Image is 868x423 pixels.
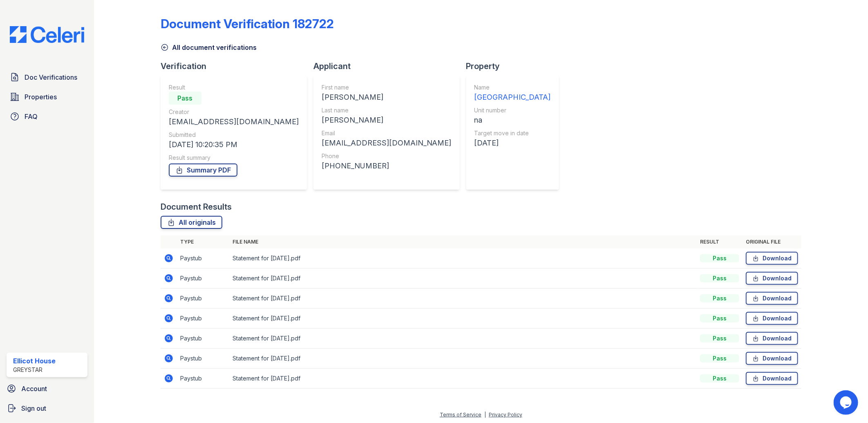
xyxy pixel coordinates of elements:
div: Result summary [169,154,299,162]
td: Paystub [177,248,229,269]
td: Statement for [DATE].pdf [229,369,697,389]
div: | [484,412,486,418]
a: Download [746,352,798,365]
div: Pass [700,314,739,322]
td: Paystub [177,309,229,329]
div: [EMAIL_ADDRESS][DOMAIN_NAME] [322,137,452,149]
div: [DATE] [474,137,551,149]
a: All originals [161,216,222,229]
div: [PERSON_NAME] [322,92,452,103]
a: Name [GEOGRAPHIC_DATA] [474,83,551,103]
div: Pass [700,294,739,302]
th: Original file [743,235,801,248]
div: Result [169,83,299,92]
a: Download [746,292,798,305]
td: Paystub [177,369,229,389]
div: Document Verification 182722 [161,16,334,31]
div: Phone [322,152,452,160]
div: Email [322,129,452,137]
td: Paystub [177,349,229,369]
td: Paystub [177,329,229,349]
span: Account [21,384,47,394]
div: Greystar [13,366,56,374]
td: Statement for [DATE].pdf [229,349,697,369]
span: Sign out [21,403,46,413]
div: Pass [700,254,739,262]
div: Target move in date [474,129,551,137]
div: Submitted [169,131,299,139]
th: File name [229,235,697,248]
div: Name [474,83,551,92]
a: Download [746,332,798,345]
div: Creator [169,108,299,116]
a: Download [746,372,798,385]
td: Statement for [DATE].pdf [229,329,697,349]
div: Pass [169,92,201,105]
a: Download [746,252,798,265]
span: Properties [25,92,57,102]
div: Pass [700,354,739,363]
td: Statement for [DATE].pdf [229,289,697,309]
div: Applicant [313,60,466,72]
iframe: chat widget [834,390,860,415]
a: Account [3,380,91,397]
a: Properties [7,89,87,105]
img: CE_Logo_Blue-a8612792a0a2168367f1c8372b55b34899dd931a85d93a1a3d3e32e68fde9ad4.png [3,26,91,43]
div: Pass [700,274,739,282]
div: [GEOGRAPHIC_DATA] [474,92,551,103]
div: Pass [700,374,739,383]
div: [PHONE_NUMBER] [322,160,452,172]
a: Summary PDF [169,163,237,177]
div: Property [466,60,566,72]
div: [PERSON_NAME] [322,114,452,126]
span: FAQ [25,112,38,121]
div: Verification [161,60,313,72]
a: FAQ [7,108,87,125]
th: Result [697,235,743,248]
span: Doc Verifications [25,72,77,82]
td: Statement for [DATE].pdf [229,309,697,329]
th: Type [177,235,229,248]
a: Doc Verifications [7,69,87,85]
a: All document verifications [161,43,257,52]
td: Statement for [DATE].pdf [229,248,697,269]
a: Download [746,312,798,325]
a: Sign out [3,400,91,416]
div: [DATE] 10:20:35 PM [169,139,299,150]
div: [EMAIL_ADDRESS][DOMAIN_NAME] [169,116,299,128]
a: Download [746,272,798,285]
a: Privacy Policy [489,412,522,418]
td: Paystub [177,289,229,309]
div: Unit number [474,106,551,114]
td: Statement for [DATE].pdf [229,269,697,289]
div: Document Results [161,201,232,213]
div: First name [322,83,452,92]
div: Pass [700,334,739,342]
div: Ellicot House [13,356,56,366]
div: Last name [322,106,452,114]
td: Paystub [177,269,229,289]
a: Terms of Service [440,412,481,418]
div: na [474,114,551,126]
